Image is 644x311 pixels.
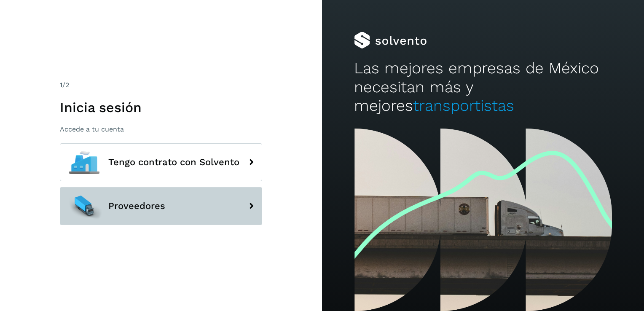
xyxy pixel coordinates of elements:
span: Proveedores [108,201,165,211]
button: Proveedores [60,187,262,225]
p: Accede a tu cuenta [60,125,262,133]
span: 1 [60,81,62,89]
span: Tengo contrato con Solvento [108,157,239,167]
span: transportistas [413,97,514,115]
h2: Las mejores empresas de México necesitan más y mejores [354,59,612,115]
div: /2 [60,80,262,90]
button: Tengo contrato con Solvento [60,143,262,181]
h1: Inicia sesión [60,99,262,115]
